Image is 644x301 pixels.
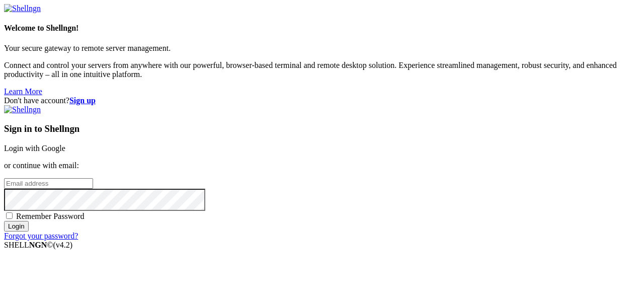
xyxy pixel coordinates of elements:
p: or continue with email: [4,161,640,170]
span: SHELL © [4,241,72,249]
span: Remember Password [16,212,85,220]
a: Learn More [4,87,42,96]
b: NGN [29,241,47,249]
a: Login with Google [4,144,65,153]
img: Shellngn [4,105,41,114]
input: Remember Password [6,212,13,219]
p: Your secure gateway to remote server management. [4,44,640,53]
span: 4.2.0 [53,241,73,249]
a: Forgot your password? [4,232,78,240]
p: Connect and control your servers from anywhere with our powerful, browser-based terminal and remo... [4,61,640,79]
img: Shellngn [4,4,41,13]
h3: Sign in to Shellngn [4,123,640,134]
div: Don't have account? [4,96,640,105]
input: Login [4,221,29,232]
input: Email address [4,178,93,189]
a: Sign up [69,96,96,105]
h4: Welcome to Shellngn! [4,24,640,33]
